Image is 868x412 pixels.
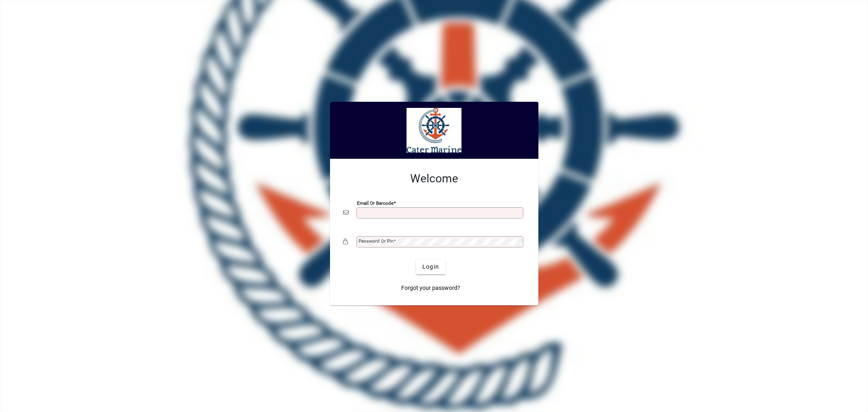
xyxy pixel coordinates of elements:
[422,263,439,271] span: Login
[359,238,394,244] mat-label: Password or Pin
[357,200,394,206] mat-label: Email or Barcode
[343,172,525,186] h2: Welcome
[401,284,460,292] span: Forgot your password?
[398,281,464,296] a: Forgot your password?
[416,260,446,274] button: Login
